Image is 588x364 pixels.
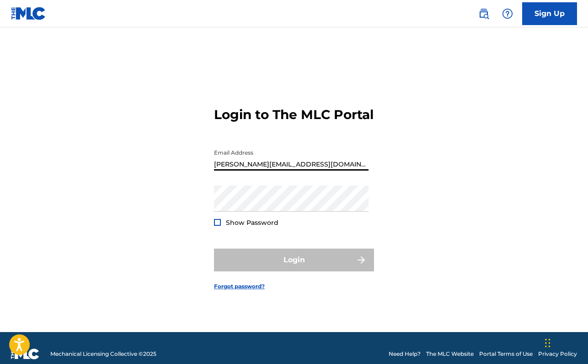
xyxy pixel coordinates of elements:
span: Show Password [226,218,278,227]
a: Portal Terms of Use [479,350,533,358]
iframe: Chat Widget [542,320,588,364]
img: logo [11,348,39,359]
a: Privacy Policy [538,350,577,358]
a: Sign Up [522,2,577,25]
div: Help [498,5,517,23]
a: Need Help? [389,350,421,358]
img: search [478,8,489,19]
span: Mechanical Licensing Collective © 2025 [50,350,156,358]
img: MLC Logo [11,7,46,20]
div: Drag [545,329,551,357]
img: help [502,8,513,19]
a: The MLC Website [426,350,474,358]
a: Public Search [475,5,493,23]
a: Forgot password? [214,282,265,291]
h3: Login to The MLC Portal [214,107,374,123]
